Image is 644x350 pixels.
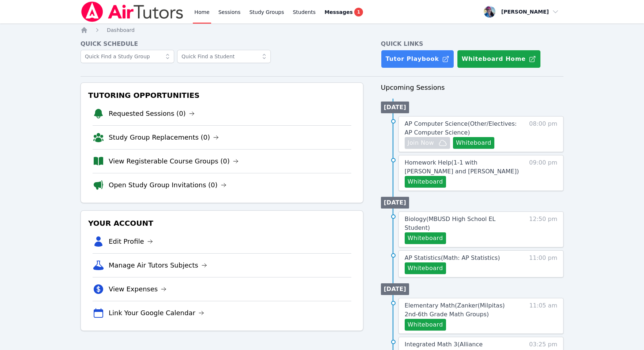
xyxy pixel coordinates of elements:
button: Whiteboard [453,137,494,149]
span: 1 [354,8,363,16]
span: AP Computer Science ( Other/Electives: AP Computer Science ) [405,120,517,136]
input: Quick Find a Study Group [80,50,174,63]
a: AP Statistics(Math: AP Statistics) [405,254,500,262]
a: Biology(MBUSD High School EL Student) [405,215,519,232]
button: Whiteboard [405,319,446,331]
span: Elementary Math ( Zanker(Milpitas) 2nd-6th Grade Math Groups ) [405,302,505,318]
li: [DATE] [381,197,409,209]
a: View Expenses [109,284,166,294]
a: Study Group Replacements (0) [109,132,219,143]
a: View Registerable Course Groups (0) [109,156,239,166]
span: Messages [325,8,353,16]
nav: Breadcrumb [80,26,563,34]
a: AP Computer Science(Other/Electives: AP Computer Science) [405,119,519,137]
h4: Quick Links [381,40,563,48]
a: Requested Sessions (0) [109,108,195,119]
a: Tutor Playbook [381,50,454,68]
button: Join Now [405,137,450,149]
li: [DATE] [381,283,409,295]
h3: Upcoming Sessions [381,82,563,93]
a: Open Study Group Invitations (0) [109,180,226,190]
a: Elementary Math(Zanker(Milpitas) 2nd-6th Grade Math Groups) [405,301,519,319]
span: Join Now [408,139,434,147]
h4: Quick Schedule [80,40,363,48]
a: Edit Profile [109,236,153,247]
a: Manage Air Tutors Subjects [109,260,207,270]
span: 08:00 pm [529,119,557,149]
li: [DATE] [381,102,409,113]
a: Dashboard [107,26,135,34]
h3: Tutoring Opportunities [87,89,357,102]
h3: Your Account [87,217,357,230]
a: Homework Help(1-1 with [PERSON_NAME] and [PERSON_NAME]) [405,158,519,176]
span: Biology ( MBUSD High School EL Student ) [405,215,495,231]
button: Whiteboard Home [457,50,541,68]
span: 11:05 am [529,301,557,331]
span: Homework Help ( 1-1 with [PERSON_NAME] and [PERSON_NAME] ) [405,159,519,175]
span: AP Statistics ( Math: AP Statistics ) [405,254,500,261]
img: Air Tutors [80,1,184,22]
span: Dashboard [107,27,135,33]
button: Whiteboard [405,262,446,274]
span: 12:50 pm [529,215,557,244]
span: 11:00 pm [529,254,557,274]
button: Whiteboard [405,232,446,244]
a: Link Your Google Calendar [109,308,204,318]
span: 09:00 pm [529,158,557,188]
input: Quick Find a Student [177,50,271,63]
button: Whiteboard [405,176,446,188]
